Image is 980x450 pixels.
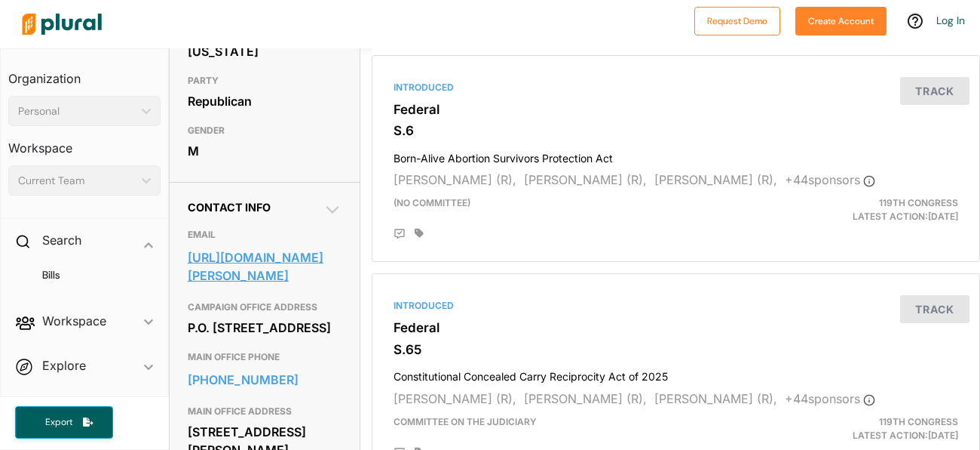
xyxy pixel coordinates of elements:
div: Personal [18,103,136,119]
div: Latest Action: [DATE] [773,196,969,223]
span: [PERSON_NAME] (R), [394,391,516,406]
div: M [188,140,341,162]
div: [US_STATE] [188,40,341,63]
a: [URL][DOMAIN_NAME][PERSON_NAME] [188,246,341,287]
div: Latest Action: [DATE] [773,415,969,442]
span: Contact Info [188,201,271,214]
span: [PERSON_NAME] (R), [394,172,516,187]
span: [PERSON_NAME] (R), [654,172,777,187]
div: Add Position Statement [394,228,406,240]
h3: S.65 [394,342,958,357]
span: Committee on the Judiciary [394,416,537,427]
h3: Organization [8,57,161,90]
button: Export [15,406,113,439]
div: P.O. [STREET_ADDRESS] [188,316,341,339]
a: Request Demo [694,12,780,28]
div: Introduced [394,299,958,313]
button: Track [900,295,969,323]
span: + 44 sponsor s [785,391,875,406]
h3: MAIN OFFICE ADDRESS [188,402,341,421]
button: Create Account [795,7,887,35]
span: [PERSON_NAME] (R), [654,391,777,406]
a: Bills [23,268,153,282]
div: Current Team [18,173,136,189]
h3: PARTY [188,72,341,90]
a: Log In [936,14,965,27]
div: Add tags [415,228,424,239]
span: 119th Congress [879,416,958,427]
h4: Constitutional Concealed Carry Reciprocity Act of 2025 [394,363,958,384]
h2: Search [42,232,81,248]
div: (no committee) [382,196,773,223]
h3: Federal [394,320,958,335]
h3: S.6 [394,123,958,138]
h3: GENDER [188,122,341,140]
h4: Born-Alive Abortion Survivors Protection Act [394,145,958,165]
h3: CAMPAIGN OFFICE ADDRESS [188,298,341,316]
h3: EMAIL [188,226,341,244]
span: [PERSON_NAME] (R), [524,172,647,187]
span: + 44 sponsor s [785,172,875,187]
h3: Federal [394,102,958,117]
span: [PERSON_NAME] (R), [524,391,647,406]
h3: MAIN OFFICE PHONE [188,348,341,366]
h3: Workspace [8,126,161,159]
div: Introduced [394,81,958,94]
button: Request Demo [694,7,780,35]
div: Republican [188,90,341,112]
span: Export [35,416,83,429]
a: [PHONE_NUMBER] [188,368,341,391]
a: Create Account [795,12,887,28]
span: 119th Congress [879,197,958,208]
button: Track [900,77,969,105]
